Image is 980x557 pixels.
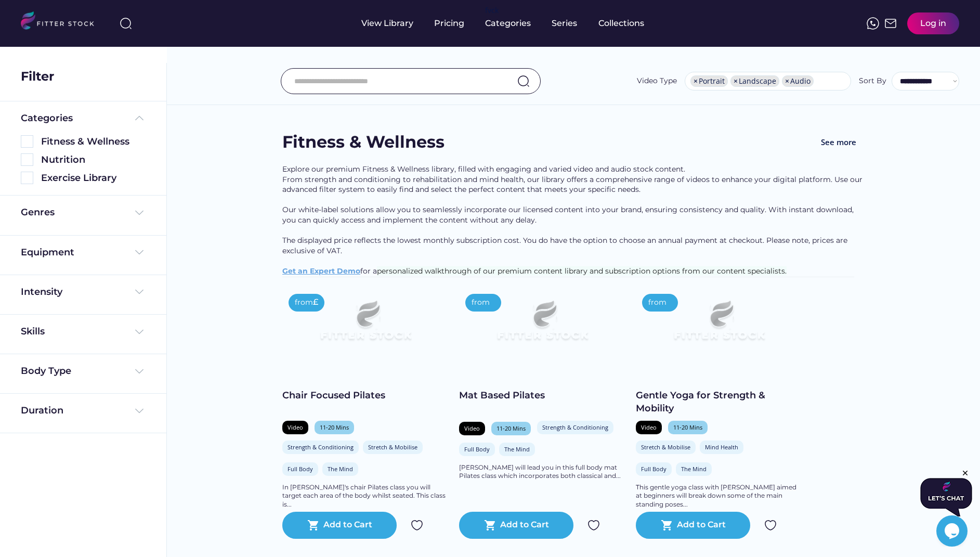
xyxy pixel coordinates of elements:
div: Video Type [637,76,677,86]
div: Pricing [434,18,464,29]
iframe: chat widget [920,469,972,516]
li: Audio [782,75,814,87]
div: In [PERSON_NAME]'s chair Pilates class you will target each area of the body whilst seated. This ... [282,483,449,509]
img: Frame%20%284%29.svg [133,246,146,258]
div: Skills [21,325,47,338]
button: shopping_cart [307,519,320,532]
div: Fitness & Wellness [41,135,146,148]
div: from [295,297,313,308]
div: fvck [485,5,499,16]
img: Rectangle%205126.svg [21,135,33,148]
a: Get an Expert Demo [282,266,360,276]
div: Body Type [21,365,71,378]
img: Frame%20%284%29.svg [133,405,146,417]
div: The Mind [504,445,530,453]
span: × [734,77,738,85]
div: Nutrition [41,153,146,166]
div: Categories [21,112,73,125]
img: Frame%20%284%29.svg [133,365,146,378]
img: search-normal%203.svg [120,17,132,30]
img: Frame%20%284%29.svg [133,206,146,219]
img: Frame%2079%20%281%29.svg [476,288,609,362]
span: The displayed price reflects the lowest monthly subscription cost. You do have the option to choo... [282,236,850,255]
img: Group%201000002324.svg [411,519,423,532]
img: Frame%20%284%29.svg [133,286,146,298]
div: Full Body [288,465,313,473]
div: Video [464,424,480,432]
div: Filter [21,68,54,85]
div: Gentle Yoga for Strength & Mobility [636,389,802,415]
div: Mind Health [705,443,738,451]
div: Video [641,423,657,431]
div: Full Body [464,445,490,453]
div: from [648,297,667,308]
div: View Library [361,18,413,29]
div: £ [313,296,318,308]
div: Strength & Conditioning [288,443,354,451]
img: LOGO.svg [21,11,103,33]
div: Duration [21,404,63,417]
span: × [694,77,698,85]
div: Explore our premium Fitness & Wellness library, filled with engaging and varied video and audio s... [282,164,865,277]
div: Add to Cart [677,519,726,532]
div: Stretch & Mobilise [641,443,690,451]
div: Log in [920,18,946,29]
div: Genres [21,206,55,219]
img: Rectangle%205126.svg [21,172,33,184]
div: Fitness & Wellness [282,131,445,154]
div: Full Body [641,465,667,473]
div: Add to Cart [323,519,372,532]
img: Frame%20%285%29.svg [133,112,146,124]
img: Rectangle%205126.svg [21,153,33,166]
div: Exercise Library [41,172,146,185]
div: The Mind [681,465,707,473]
div: Mat Based Pilates [459,389,625,402]
div: Strength & Conditioning [542,423,608,431]
button: shopping_cart [484,519,496,532]
img: Frame%2051.svg [884,17,897,30]
div: This gentle yoga class with [PERSON_NAME] aimed at beginners will break down some of the main sta... [636,483,802,509]
div: 11-20 Mins [673,423,702,431]
img: Group%201000002324.svg [587,519,600,532]
button: See more [813,131,865,154]
div: Chair Focused Pilates [282,389,449,402]
img: Frame%2079%20%281%29.svg [652,288,786,362]
iframe: chat widget [936,515,970,547]
div: from [472,297,490,308]
li: Landscape [730,75,779,87]
img: Frame%20%284%29.svg [133,326,146,338]
div: Equipment [21,246,74,259]
img: meteor-icons_whatsapp%20%281%29.svg [867,17,879,30]
div: Sort By [859,76,886,86]
button: shopping_cart [661,519,673,532]
div: The Mind [328,465,353,473]
div: 11-20 Mins [320,423,349,431]
div: Add to Cart [500,519,549,532]
span: × [785,77,789,85]
li: Portrait [690,75,728,87]
div: Series [552,18,578,29]
div: Categories [485,18,531,29]
div: Intensity [21,286,62,299]
div: Collections [598,18,644,29]
img: Frame%2079%20%281%29.svg [299,288,432,362]
div: Stretch & Mobilise [368,443,417,451]
div: [PERSON_NAME] will lead you in this full body mat Pilates class which incorporates both classical... [459,463,625,481]
img: search-normal.svg [517,75,530,87]
span: personalized walkthrough of our premium content library and subscription options from our content... [377,266,787,276]
img: Group%201000002324.svg [764,519,777,532]
div: Video [288,423,303,431]
div: 11-20 Mins [496,424,526,432]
